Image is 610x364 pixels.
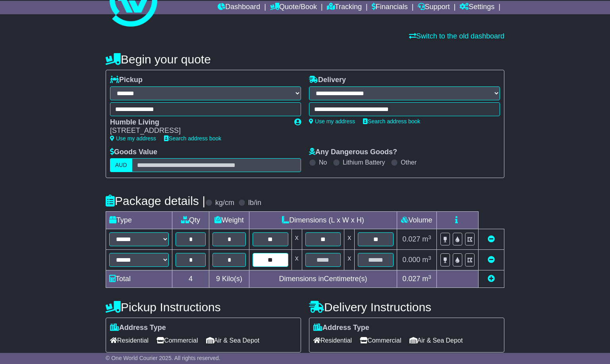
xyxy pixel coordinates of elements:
[372,1,408,14] a: Financials
[110,334,149,347] span: Residential
[428,255,431,261] sup: 3
[360,334,401,347] span: Commercial
[248,199,261,207] label: lb/in
[402,235,420,243] span: 0.027
[422,275,431,283] span: m
[110,135,156,142] a: Use my address
[409,334,463,347] span: Air & Sea Depot
[209,270,249,288] td: Kilo(s)
[110,118,286,127] div: Humble Living
[270,1,317,14] a: Quote/Book
[215,199,234,207] label: kg/cm
[363,118,420,125] a: Search address book
[156,334,198,347] span: Commercial
[309,76,346,84] label: Delivery
[110,148,157,157] label: Goods Value
[309,301,504,314] h4: Delivery Instructions
[309,118,355,125] a: Use my address
[249,270,397,288] td: Dimensions in Centimetre(s)
[106,53,504,66] h4: Begin your quote
[428,274,431,280] sup: 3
[344,250,355,270] td: x
[422,256,431,264] span: m
[402,275,420,283] span: 0.027
[397,212,436,229] td: Volume
[327,1,362,14] a: Tracking
[291,229,302,250] td: x
[110,126,286,135] div: [STREET_ADDRESS]
[110,158,132,172] label: AUD
[172,270,209,288] td: 4
[488,235,495,243] a: Remove this item
[291,250,302,270] td: x
[343,159,385,166] label: Lithium Battery
[110,324,166,332] label: Address Type
[209,212,249,229] td: Weight
[401,159,417,166] label: Other
[106,270,172,288] td: Total
[488,275,495,283] a: Add new item
[402,256,420,264] span: 0.000
[313,324,369,332] label: Address Type
[106,212,172,229] td: Type
[313,334,352,347] span: Residential
[249,212,397,229] td: Dimensions (L x W x H)
[218,1,260,14] a: Dashboard
[106,301,301,314] h4: Pickup Instructions
[309,148,397,157] label: Any Dangerous Goods?
[110,76,143,84] label: Pickup
[488,256,495,264] a: Remove this item
[216,275,220,283] span: 9
[106,194,205,207] h4: Package details |
[459,1,494,14] a: Settings
[106,355,220,361] span: © One World Courier 2025. All rights reserved.
[422,235,431,243] span: m
[164,135,221,142] a: Search address book
[172,212,209,229] td: Qty
[428,234,431,240] sup: 3
[409,32,504,40] a: Switch to the old dashboard
[319,159,327,166] label: No
[418,1,450,14] a: Support
[344,229,355,250] td: x
[206,334,260,347] span: Air & Sea Depot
